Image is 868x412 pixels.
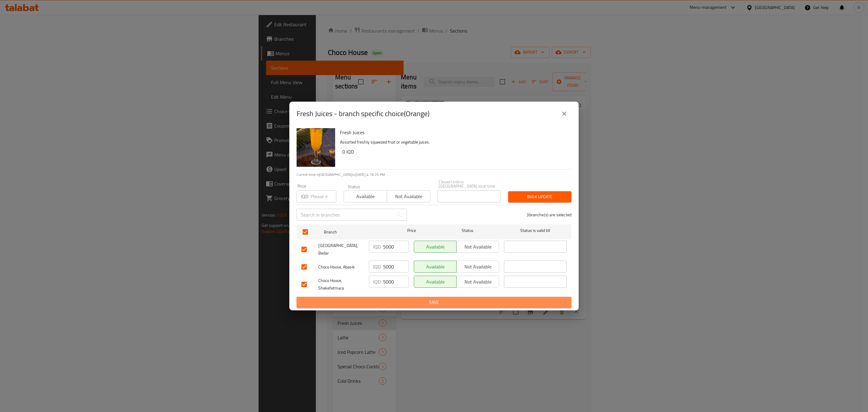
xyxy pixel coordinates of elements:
[318,263,364,271] span: Choco House, Abasik
[456,276,499,288] button: Not available
[373,243,381,250] p: IQD
[414,261,457,273] button: Available
[344,190,387,202] button: Available
[318,277,364,292] span: Choco House, Shekefetmara
[318,242,364,257] span: [GEOGRAPHIC_DATA], Bedar
[389,192,428,201] span: Not available
[301,193,308,200] p: IQD
[417,242,454,251] span: Available
[301,299,567,306] span: Save
[436,227,499,234] span: Status
[297,209,393,221] input: Search in branches
[383,261,409,273] input: Please enter price
[459,277,497,286] span: Not available
[459,242,497,251] span: Not available
[342,147,567,156] h6: 0 IQD
[414,276,457,288] button: Available
[383,241,409,253] input: Please enter price
[504,227,567,234] span: Status is valid till
[527,212,571,218] p: 3 branche(s) are selected
[340,128,567,137] h6: Fresh Juices
[373,263,381,270] p: IQD
[456,241,499,253] button: Not available
[392,227,432,234] span: Price
[340,138,567,146] p: Assorted freshly squeezed fruit or vegetable juices.
[373,278,381,285] p: IQD
[346,192,385,201] span: Available
[508,191,571,202] button: Bulk update
[383,276,409,288] input: Please enter price
[417,277,454,286] span: Available
[387,190,430,202] button: Not available
[557,106,571,121] button: close
[414,241,457,253] button: Available
[297,172,571,177] p: Current time in [GEOGRAPHIC_DATA] is [DATE] 4:18:25 PM
[324,228,387,236] span: Branch
[297,109,429,119] h2: Fresh Juices - branch specific choice(Orange)
[297,297,571,308] button: Save
[311,190,336,202] input: Please enter price
[297,128,335,167] img: Fresh Juices
[417,262,454,271] span: Available
[459,262,497,271] span: Not available
[513,193,567,201] span: Bulk update
[456,261,499,273] button: Not available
